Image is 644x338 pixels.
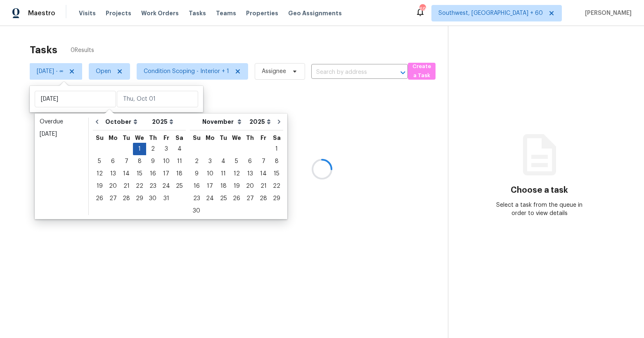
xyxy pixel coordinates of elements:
div: [DATE] [40,130,83,138]
div: Tue Nov 25 2025 [217,192,230,205]
div: 14 [120,168,133,180]
select: Month [200,116,247,128]
div: Tue Nov 18 2025 [217,180,230,192]
div: 28 [120,193,133,204]
div: 30 [146,193,159,204]
div: 26 [93,193,106,204]
div: 5 [230,156,243,167]
div: Sun Oct 12 2025 [93,168,106,180]
div: 15 [270,168,283,180]
div: 23 [190,193,203,204]
div: 7 [257,156,270,167]
div: Sun Nov 09 2025 [190,168,203,180]
div: 10 [159,156,173,167]
button: Go to next month [273,113,285,130]
div: Thu Oct 23 2025 [146,180,159,192]
div: Fri Oct 31 2025 [159,192,173,205]
div: Mon Nov 10 2025 [203,168,217,180]
div: 698 [419,5,425,13]
div: 3 [159,143,173,155]
div: Sat Oct 18 2025 [173,168,186,180]
div: Sun Nov 02 2025 [190,155,203,168]
div: Wed Nov 12 2025 [230,168,243,180]
div: Sun Nov 23 2025 [190,192,203,205]
div: 3 [203,156,217,167]
div: 20 [243,180,257,192]
div: Wed Nov 26 2025 [230,192,243,205]
div: Wed Nov 19 2025 [230,180,243,192]
div: 28 [257,193,270,204]
div: 1 [270,143,283,155]
div: 13 [106,168,120,180]
div: 29 [133,193,146,204]
abbr: Saturday [175,135,183,141]
div: Fri Oct 10 2025 [159,155,173,168]
div: Mon Oct 27 2025 [106,192,120,205]
div: 24 [203,193,217,204]
div: Mon Nov 24 2025 [203,192,217,205]
div: Wed Oct 08 2025 [133,155,146,168]
div: Sat Oct 11 2025 [173,155,186,168]
div: Thu Oct 30 2025 [146,192,159,205]
abbr: Friday [163,135,169,141]
div: 19 [230,180,243,192]
abbr: Monday [206,135,215,141]
div: 2 [190,156,203,167]
div: Sat Oct 04 2025 [173,143,186,155]
div: Sat Nov 29 2025 [270,192,283,205]
div: 17 [159,168,173,180]
div: Sat Nov 01 2025 [270,143,283,155]
div: Tue Nov 11 2025 [217,168,230,180]
div: Sun Nov 16 2025 [190,180,203,192]
div: 22 [270,180,283,192]
div: 11 [173,156,186,167]
div: Wed Oct 15 2025 [133,168,146,180]
abbr: Sunday [193,135,201,141]
div: 4 [173,143,186,155]
div: Wed Oct 29 2025 [133,192,146,205]
div: 17 [203,180,217,192]
abbr: Wednesday [232,135,241,141]
div: Fri Oct 24 2025 [159,180,173,192]
div: 1 [133,143,146,155]
div: 8 [133,156,146,167]
div: 8 [270,156,283,167]
div: Tue Oct 28 2025 [120,192,133,205]
div: 15 [133,168,146,180]
button: Go to previous month [91,113,103,130]
div: 10 [203,168,217,180]
div: Mon Oct 13 2025 [106,168,120,180]
div: Thu Oct 02 2025 [146,143,159,155]
div: Sat Nov 15 2025 [270,168,283,180]
div: 6 [106,156,120,167]
div: 7 [120,156,133,167]
input: Thu, Oct 01 [117,91,198,107]
div: Thu Nov 27 2025 [243,192,257,205]
div: 24 [159,180,173,192]
abbr: Tuesday [220,135,227,141]
abbr: Wednesday [135,135,144,141]
abbr: Sunday [96,135,104,141]
div: Tue Oct 07 2025 [120,155,133,168]
div: 31 [159,193,173,204]
div: Sun Nov 30 2025 [190,205,203,217]
div: 22 [133,180,146,192]
div: Mon Nov 17 2025 [203,180,217,192]
abbr: Thursday [149,135,157,141]
div: 12 [93,168,106,180]
div: Tue Nov 04 2025 [217,155,230,168]
div: Sun Oct 05 2025 [93,155,106,168]
div: Thu Nov 06 2025 [243,155,257,168]
div: Thu Oct 09 2025 [146,155,159,168]
div: 9 [146,156,159,167]
div: Fri Nov 21 2025 [257,180,270,192]
div: 26 [230,193,243,204]
div: 18 [173,168,186,180]
div: 30 [190,205,203,217]
div: 16 [190,180,203,192]
div: 11 [217,168,230,180]
div: 14 [257,168,270,180]
div: Wed Oct 01 2025 [133,143,146,155]
abbr: Friday [260,135,266,141]
div: Thu Nov 13 2025 [243,168,257,180]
